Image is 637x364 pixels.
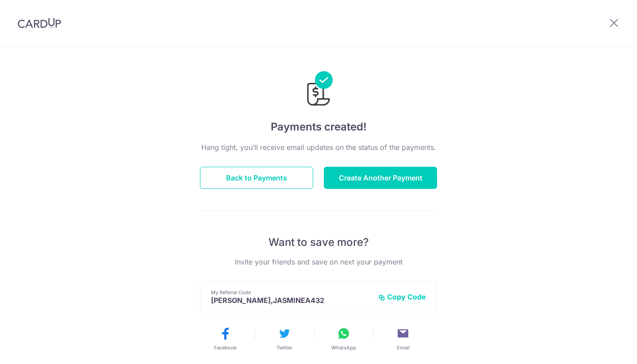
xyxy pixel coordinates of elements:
p: [PERSON_NAME],JASMINEA432 [211,296,371,305]
button: Copy Code [378,292,426,301]
iframe: Opens a widget where you can find more information [580,337,628,360]
p: Invite your friends and save on next your payment [200,257,437,267]
h4: Payments created! [200,119,437,135]
button: Facebook [199,326,251,351]
p: My Referral Code [211,289,371,296]
button: Back to Payments [200,167,313,189]
img: Payments [304,71,333,108]
span: Email [397,344,410,351]
button: WhatsApp [318,326,370,351]
p: Hang tight, you’ll receive email updates on the status of the payments. [200,142,437,153]
button: Twitter [258,326,311,351]
span: Facebook [214,344,237,351]
button: Create Another Payment [324,167,437,189]
span: WhatsApp [331,344,356,351]
button: Email [377,326,429,351]
img: CardUp [18,18,61,28]
span: Twitter [276,344,292,351]
p: Want to save more? [200,235,437,249]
